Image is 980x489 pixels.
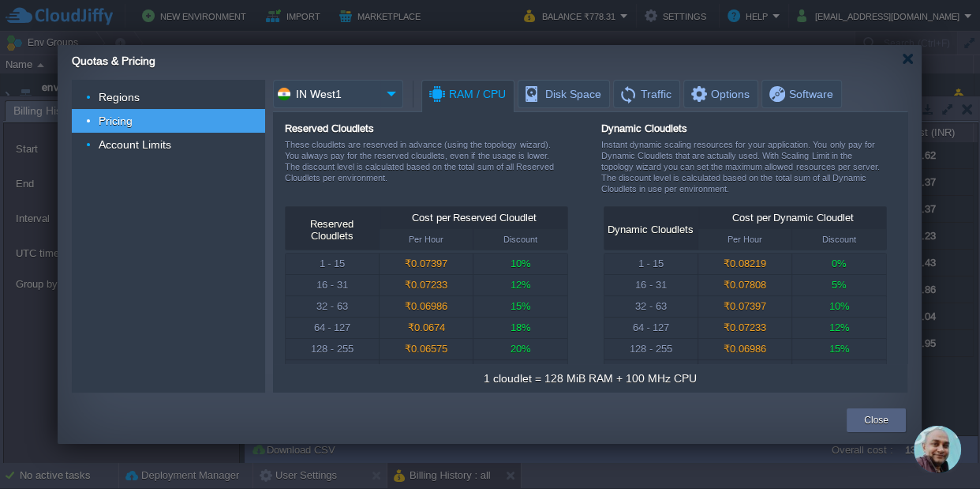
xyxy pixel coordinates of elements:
[792,296,886,317] div: 10%
[97,114,135,128] a: Pricing
[285,122,570,134] div: Reserved Cloudlets
[427,81,506,108] span: RAM / CPU
[864,412,888,428] button: Close
[473,360,567,381] div: 25%
[792,275,886,295] div: 5%
[380,207,568,229] div: Cost per Reserved Cloudlet
[767,81,833,107] span: Software
[914,426,964,473] iframe: chat widget
[698,339,791,359] div: ₹0.06986
[285,139,570,195] div: These cloudlets are reserved in advance (using the topology wizard). You always pay for the reser...
[473,229,567,250] div: Discount
[473,318,567,338] div: 18%
[380,360,473,381] div: ₹0.06164
[604,360,698,381] div: 256 - ∞
[698,275,791,295] div: ₹0.07808
[604,318,698,338] div: 64 - 127
[792,339,886,359] div: 15%
[604,296,698,317] div: 32 - 63
[698,296,791,317] div: ₹0.07397
[792,318,886,338] div: 12%
[97,90,142,104] a: Regions
[604,254,698,274] div: 1 - 15
[97,137,174,152] a: Account Limits
[689,81,750,107] span: Options
[523,81,601,107] span: Disk Space
[792,229,886,250] div: Discount
[473,275,567,295] div: 12%
[380,296,473,317] div: ₹0.06986
[72,55,155,67] span: Quotas & Pricing
[698,229,791,250] div: Per Hour
[484,371,696,386] div: 1 cloudlet = 128 MiB RAM + 100 MHz CPU
[473,254,567,274] div: 10%
[608,224,694,235] div: Dynamic Cloudlets
[286,254,379,274] div: 1 - 15
[698,318,791,338] div: ₹0.07233
[286,275,379,295] div: 16 - 31
[380,339,473,359] div: ₹0.06575
[698,360,791,381] div: ₹0.06575
[699,207,887,229] div: Cost per Dynamic Cloudlet
[698,254,791,274] div: ₹0.08219
[380,275,473,295] div: ₹0.07233
[289,218,375,242] div: Reserved Cloudlets
[380,318,473,338] div: ₹0.0674
[473,296,567,317] div: 15%
[792,360,886,381] div: 20%
[604,339,698,359] div: 128 - 255
[604,275,698,295] div: 16 - 31
[601,139,886,206] div: Instant dynamic scaling resources for your application. You only pay for Dynamic Cloudlets that a...
[286,296,379,317] div: 32 - 63
[473,339,567,359] div: 20%
[286,339,379,359] div: 128 - 255
[286,318,379,338] div: 64 - 127
[380,229,473,250] div: Per Hour
[380,254,473,274] div: ₹0.07397
[286,360,379,381] div: 256 - ∞
[619,81,671,107] span: Traffic
[792,254,886,274] div: 0%
[601,122,886,134] div: Dynamic Cloudlets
